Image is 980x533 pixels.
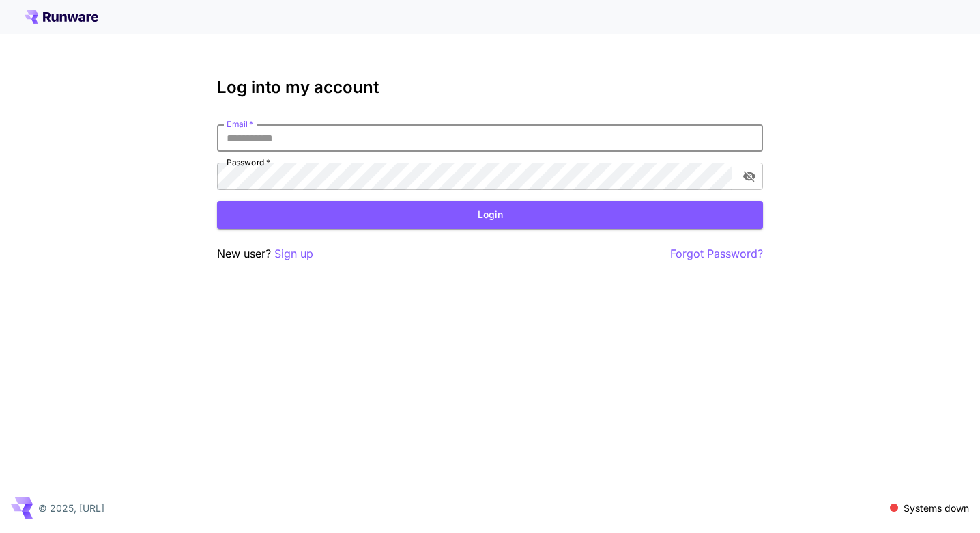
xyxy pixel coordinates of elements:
[227,156,270,168] label: Password
[227,118,253,130] label: Email
[217,78,763,97] h3: Log into my account
[670,245,763,262] button: Forgot Password?
[904,501,969,515] p: Systems down
[217,245,313,262] p: New user?
[217,201,763,229] button: Login
[274,245,313,262] button: Sign up
[737,164,762,189] button: toggle password visibility
[38,501,104,515] p: © 2025, [URL]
